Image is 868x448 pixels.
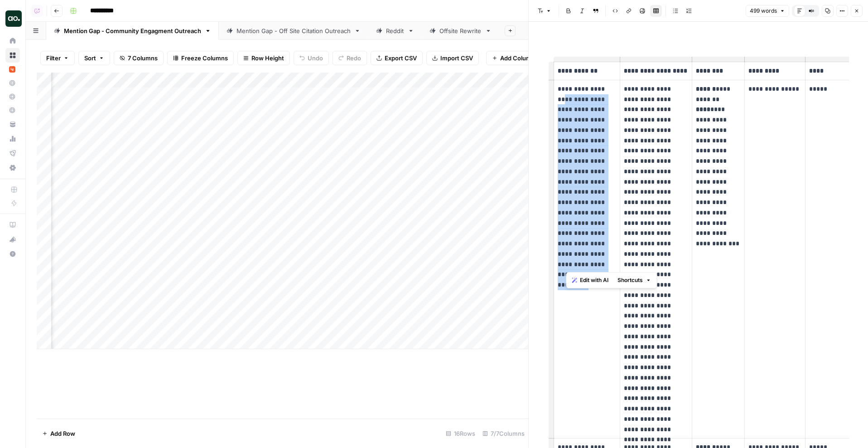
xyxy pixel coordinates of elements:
button: Add Column [486,51,541,65]
div: Offsite Rewrite [439,26,482,35]
a: Flightpath [5,146,20,161]
a: Mention Gap - Off Site Citation Outreach [219,22,368,40]
img: vi2t3f78ykj3o7zxmpdx6ktc445p [9,66,15,73]
span: Redo [347,54,361,63]
span: Edit with AI [580,276,608,284]
button: 7 Columns [114,51,164,65]
span: Shortcuts [617,276,643,284]
div: Reddit [386,26,404,35]
a: Home [5,34,20,48]
button: Import CSV [426,51,479,65]
span: 499 words [750,7,777,15]
button: Help + Support [5,247,20,261]
button: Filter [40,51,75,65]
button: 499 words [746,5,789,17]
img: Dillon Test Logo [5,10,22,27]
div: 16 Rows [442,426,479,441]
span: Add Row [50,429,75,438]
button: Shortcuts [614,274,655,286]
span: 7 Columns [128,54,158,63]
a: Settings [5,161,20,175]
button: Sort [78,51,110,65]
span: Sort [84,54,96,63]
a: Offsite Rewrite [422,22,499,40]
button: Export CSV [371,51,423,65]
a: Usage [5,131,20,146]
span: Import CSV [440,54,473,63]
div: Mention Gap - Community Engagment Outreach [64,26,201,35]
button: Undo [294,51,329,65]
a: AirOps Academy [5,218,20,232]
span: Undo [308,54,323,63]
span: Freeze Columns [181,54,228,63]
div: 7/7 Columns [479,426,528,441]
a: Your Data [5,117,20,131]
div: Mention Gap - Off Site Citation Outreach [236,26,351,35]
button: Redo [333,51,367,65]
div: What's new? [6,233,19,246]
button: Row Height [237,51,290,65]
button: Add Row [37,426,81,441]
span: Export CSV [385,54,417,63]
button: Workspace: Dillon Test [5,7,20,30]
button: Edit with AI [568,274,612,286]
span: Filter [46,54,61,63]
span: Row Height [251,54,284,63]
a: Browse [5,48,20,63]
span: Add Column [500,54,535,63]
button: Freeze Columns [167,51,234,65]
button: What's new? [5,232,20,247]
a: Reddit [368,22,422,40]
a: Mention Gap - Community Engagment Outreach [46,22,219,40]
